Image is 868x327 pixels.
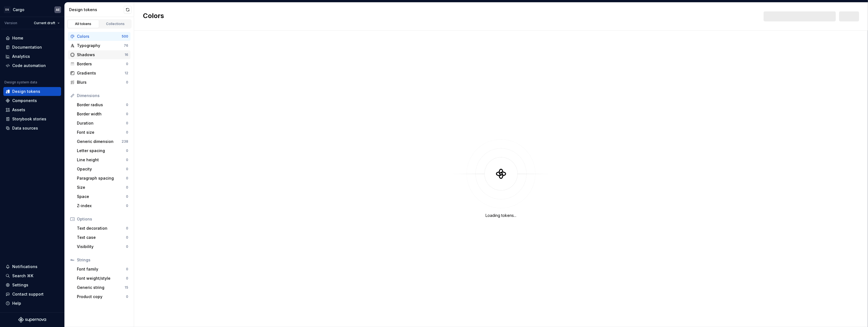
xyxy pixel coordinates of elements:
[77,203,126,209] div: Z-index
[75,174,130,183] a: Paragraph spacing0
[126,158,128,162] div: 0
[122,139,128,144] div: 238
[68,50,130,59] a: Shadows16
[77,216,128,222] div: Options
[77,157,126,163] div: Line height
[12,54,30,59] div: Analytics
[3,262,61,271] button: Notifications
[18,317,46,323] svg: Supernova Logo
[77,34,122,39] div: Colors
[31,19,62,27] button: Current draft
[143,11,164,21] h2: Colors
[75,192,130,201] a: Space0
[126,62,128,66] div: 0
[77,120,126,126] div: Duration
[3,105,61,114] a: Assets
[3,271,61,280] button: Search ⌘K
[125,53,128,57] div: 16
[12,107,25,113] div: Assets
[126,167,128,171] div: 0
[122,34,128,39] div: 500
[486,213,517,218] div: Loading tokens...
[3,43,61,52] a: Documentation
[12,282,28,288] div: Settings
[12,125,38,131] div: Data sources
[126,176,128,180] div: 0
[3,290,61,299] button: Contact support
[4,80,37,85] div: Design system data
[102,22,129,26] div: Collections
[1,4,63,16] button: DSCargoAE
[13,7,24,13] div: Cargo
[126,267,128,271] div: 0
[12,116,46,122] div: Storybook stories
[77,166,126,172] div: Opacity
[12,301,21,306] div: Help
[77,294,126,299] div: Product copy
[75,183,130,192] a: Size0
[126,80,128,85] div: 0
[12,98,37,103] div: Components
[77,111,126,117] div: Border width
[3,281,61,289] a: Settings
[126,204,128,208] div: 0
[125,71,128,75] div: 12
[77,276,126,281] div: Font weight/style
[77,148,126,153] div: Letter spacing
[12,44,42,50] div: Documentation
[77,61,126,67] div: Borders
[75,100,130,109] a: Border radius0
[126,148,128,153] div: 0
[3,115,61,123] a: Storybook stories
[3,124,61,133] a: Data sources
[77,130,126,135] div: Font size
[77,80,126,85] div: Blurs
[75,265,130,274] a: Font family0
[75,119,130,128] a: Duration0
[12,35,23,41] div: Home
[77,257,128,263] div: Strings
[124,43,128,48] div: 76
[75,242,130,251] a: Visibility0
[126,235,128,240] div: 0
[126,244,128,249] div: 0
[75,292,130,301] a: Product copy0
[3,299,61,308] button: Help
[126,294,128,299] div: 0
[75,155,130,164] a: Line height0
[12,264,37,269] div: Notifications
[12,63,46,68] div: Code automation
[75,201,130,210] a: Z-index0
[77,102,126,108] div: Border radius
[56,8,60,12] div: AE
[75,224,130,233] a: Text decoration0
[69,22,97,26] div: All tokens
[77,285,125,290] div: Generic string
[77,226,126,231] div: Text decoration
[34,21,55,25] span: Current draft
[69,7,124,13] div: Design tokens
[75,146,130,155] a: Letter spacing0
[75,137,130,146] a: Generic dimension238
[77,70,125,76] div: Gradients
[3,96,61,105] a: Components
[75,274,130,283] a: Font weight/style0
[12,273,33,279] div: Search ⌘K
[3,87,61,96] a: Design tokens
[3,52,61,61] a: Analytics
[126,185,128,190] div: 0
[77,194,126,199] div: Space
[77,43,124,48] div: Typography
[75,165,130,174] a: Opacity0
[3,34,61,43] a: Home
[4,6,11,13] div: DS
[126,226,128,231] div: 0
[3,61,61,70] a: Code automation
[77,52,125,58] div: Shadows
[126,194,128,199] div: 0
[68,32,130,41] a: Colors500
[12,291,44,297] div: Contact support
[126,121,128,125] div: 0
[75,110,130,118] a: Border width0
